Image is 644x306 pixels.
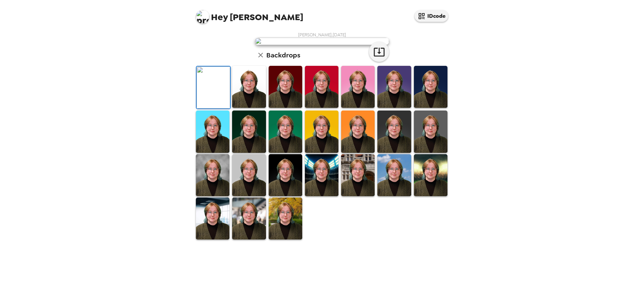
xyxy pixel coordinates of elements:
span: [PERSON_NAME] [196,7,303,22]
img: user [255,38,389,45]
button: IDcode [415,10,448,22]
img: profile pic [196,10,209,24]
span: [PERSON_NAME] , [DATE] [298,32,346,38]
h6: Backdrops [266,50,300,60]
img: Original [197,67,230,108]
span: Hey [211,11,228,23]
